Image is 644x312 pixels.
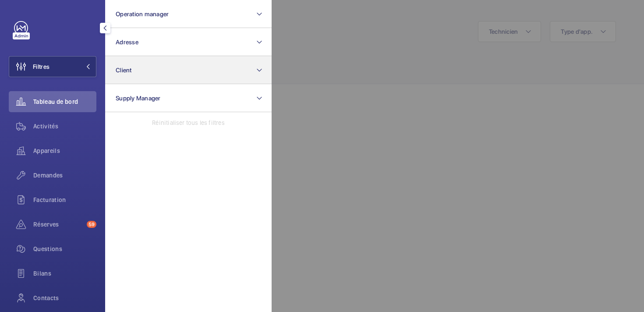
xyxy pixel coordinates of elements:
[87,221,96,228] span: 59
[33,62,50,71] span: Filtres
[33,195,96,204] span: Facturation
[33,294,96,302] span: Contacts
[33,171,96,180] span: Demandes
[9,56,96,77] button: Filtres
[33,122,96,131] span: Activités
[33,245,96,253] span: Questions
[33,220,83,229] span: Réserves
[33,97,96,106] span: Tableau de bord
[33,146,96,155] span: Appareils
[33,269,96,278] span: Bilans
